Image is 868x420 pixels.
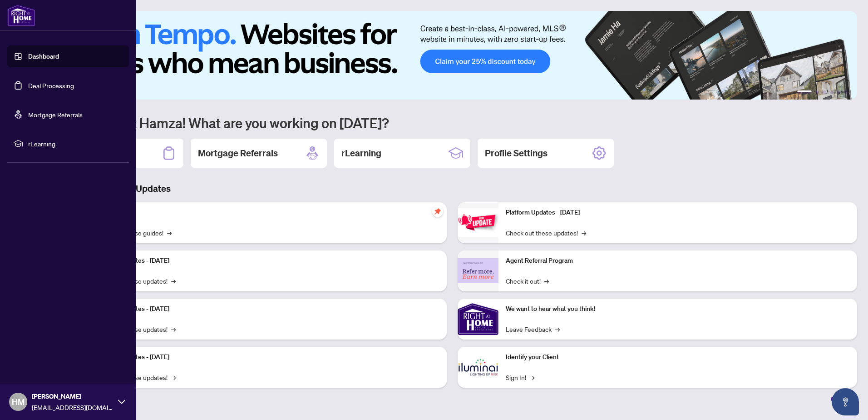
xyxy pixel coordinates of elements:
[28,52,59,60] a: Dashboard
[171,372,176,382] span: →
[506,304,850,314] p: We want to hear what you think!
[837,90,841,94] button: 5
[95,256,439,266] p: Platform Updates - [DATE]
[506,372,534,382] a: Sign In!→
[485,147,547,160] h2: Profile Settings
[47,11,857,100] img: Slide 0
[28,139,123,149] span: rLearning
[458,208,498,237] img: Platform Updates - June 23, 2025
[506,256,850,266] p: Agent Referral Program
[458,299,498,340] img: We want to hear what you think!
[458,347,498,388] img: Identify your Client
[797,90,812,94] button: 1
[506,352,850,362] p: Identify your Client
[506,324,560,334] a: Leave Feedback→
[28,110,83,119] a: Mortgage Referrals
[815,90,819,94] button: 2
[506,228,586,238] a: Check out these updates!→
[458,258,498,283] img: Agent Referral Program
[95,352,439,362] p: Platform Updates - [DATE]
[844,90,848,94] button: 6
[95,304,439,314] p: Platform Updates - [DATE]
[28,81,74,90] a: Deal Processing
[47,182,857,195] h3: Brokerage & Industry Updates
[823,90,826,94] button: 3
[582,228,586,238] span: →
[198,147,278,160] h2: Mortgage Referrals
[167,228,172,238] span: →
[506,276,549,286] a: Check it out!→
[32,391,113,401] span: [PERSON_NAME]
[341,147,381,160] h2: rLearning
[544,276,549,286] span: →
[32,402,113,412] span: [EMAIL_ADDRESS][DOMAIN_NAME]
[7,5,35,26] img: logo
[832,388,859,415] button: Open asap
[506,208,850,218] p: Platform Updates - [DATE]
[530,372,534,382] span: →
[95,208,439,218] p: Self-Help
[432,206,443,217] span: pushpin
[555,324,560,334] span: →
[171,276,176,286] span: →
[830,90,833,94] button: 4
[171,324,176,334] span: →
[47,114,857,131] h1: Welcome back Hamza! What are you working on [DATE]?
[12,395,25,408] span: HM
